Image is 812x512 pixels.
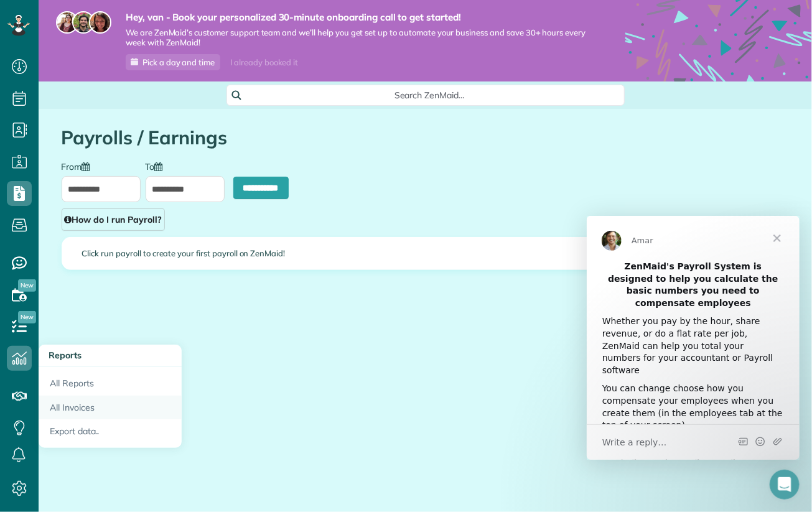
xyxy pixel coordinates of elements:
a: All Invoices [39,396,182,420]
span: Pick a day and time [142,57,215,67]
span: We are ZenMaid’s customer support team and we’ll help you get set up to automate your business an... [126,27,588,49]
img: michelle-19f622bdf1676172e81f8f8fba1fb50e276960ebfe0243fe18214015130c80e4.jpg [89,11,111,34]
iframe: Intercom live chat message [587,216,800,460]
h1: Payrolls / Earnings [62,128,790,148]
strong: Hey, van - Book your personalized 30-minute onboarding call to get started! [126,11,588,24]
a: How do I run Payroll? [62,208,165,231]
label: To [146,161,169,171]
span: New [18,311,36,323]
span: Reports [49,350,82,361]
a: All Reports [39,367,182,396]
iframe: Intercom live chat [770,470,800,500]
a: Pick a day and time [126,54,220,70]
label: From [62,161,96,171]
span: New [18,279,36,292]
a: Export data.. [39,419,182,448]
div: I already booked it [223,55,306,70]
img: maria-72a9807cf96188c08ef61303f053569d2e2a8a1cde33d635c8a3ac13582a053d.jpg [56,11,78,34]
div: Click run payroll to create your first payroll on ZenMaid! [62,238,789,269]
img: jorge-587dff0eeaa6aab1f244e6dc62b8924c3b6ad411094392a53c71c6c4a576187d.jpg [72,11,95,34]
